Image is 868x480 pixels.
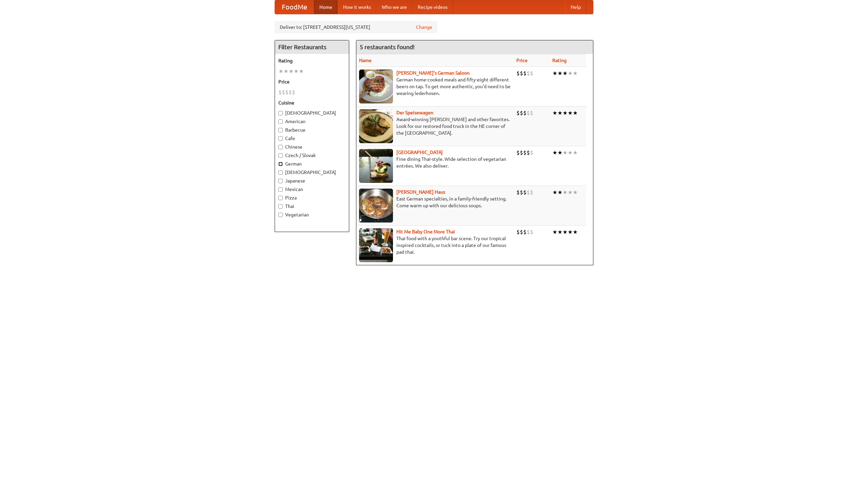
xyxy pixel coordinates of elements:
input: Mexican [278,187,283,192]
li: $ [530,189,533,196]
li: $ [516,70,520,77]
label: [DEMOGRAPHIC_DATA] [278,110,346,116]
p: Award-winning [PERSON_NAME] and other favorites. Look for our restored food truck in the NE corne... [359,116,511,136]
li: ★ [573,70,578,77]
li: ★ [573,189,578,196]
a: Recipe videos [412,0,453,14]
label: American [278,118,346,125]
li: $ [530,149,533,156]
input: Thai [278,204,283,209]
li: ★ [563,70,568,77]
img: esthers.jpg [359,70,393,103]
li: $ [516,228,520,236]
li: $ [523,228,527,236]
li: ★ [557,109,563,117]
input: Cafe [278,136,283,141]
p: German home-cooked meals and fifty-eight different beers on tap. To get more authentic, you'd nee... [359,76,511,97]
li: $ [527,109,530,117]
p: East German specialties, in a family-friendly setting. Come warm up with our delicious soups. [359,195,511,209]
li: $ [516,109,520,117]
li: ★ [557,189,563,196]
a: Hit Me Baby One More Thai [396,229,455,234]
a: Change [416,24,432,31]
div: Deliver to: [STREET_ADDRESS][US_STATE] [275,21,437,33]
img: speisewagen.jpg [359,109,393,143]
b: Der Speisewagen [396,110,433,115]
li: $ [530,70,533,77]
li: $ [527,70,530,77]
a: Who we are [376,0,412,14]
a: How it works [338,0,376,14]
li: ★ [552,149,557,156]
a: Rating [552,58,567,63]
li: $ [520,228,523,236]
label: Mexican [278,186,346,193]
label: Japanese [278,177,346,184]
li: $ [527,149,530,156]
p: Thai food with a youthful bar scene. Try our tropical inspired cocktails, or tuck into a plate of... [359,235,511,255]
li: $ [530,228,533,236]
a: Home [314,0,338,14]
li: $ [520,189,523,196]
img: kohlhaus.jpg [359,189,393,223]
a: [PERSON_NAME]'s German Saloon [396,70,470,76]
li: $ [285,89,289,96]
input: Japanese [278,179,283,183]
label: German [278,160,346,167]
li: ★ [573,228,578,236]
label: Cafe [278,135,346,142]
li: $ [292,89,295,96]
li: ★ [568,228,573,236]
input: American [278,119,283,124]
input: Pizza [278,196,283,200]
h5: Price [278,78,346,85]
li: $ [282,89,285,96]
li: ★ [552,228,557,236]
ng-pluralize: 5 restaurants found! [360,44,415,50]
input: Czech / Slovak [278,153,283,158]
label: Czech / Slovak [278,152,346,159]
a: [PERSON_NAME] Haus [396,189,445,195]
li: $ [523,109,527,117]
li: ★ [294,68,299,75]
li: $ [516,189,520,196]
li: $ [530,109,533,117]
li: ★ [568,109,573,117]
li: ★ [563,109,568,117]
li: $ [520,109,523,117]
li: $ [523,149,527,156]
h5: Cuisine [278,99,346,106]
li: ★ [289,68,294,75]
input: [DEMOGRAPHIC_DATA] [278,111,283,115]
a: [GEOGRAPHIC_DATA] [396,150,443,155]
li: ★ [278,68,283,75]
input: [DEMOGRAPHIC_DATA] [278,170,283,175]
li: ★ [568,149,573,156]
li: $ [289,89,292,96]
li: ★ [552,70,557,77]
img: satay.jpg [359,149,393,183]
input: Chinese [278,145,283,149]
li: $ [520,70,523,77]
li: ★ [299,68,304,75]
li: ★ [563,189,568,196]
li: ★ [552,109,557,117]
li: $ [523,189,527,196]
p: Fine dining Thai-style. Wide selection of vegetarian entrées. We also deliver. [359,156,511,169]
li: $ [516,149,520,156]
a: Name [359,58,372,63]
li: ★ [283,68,289,75]
input: German [278,162,283,166]
label: Vegetarian [278,211,346,218]
li: ★ [563,228,568,236]
li: ★ [557,228,563,236]
li: ★ [573,149,578,156]
li: $ [527,228,530,236]
li: ★ [573,109,578,117]
a: Price [516,58,528,63]
label: Pizza [278,194,346,201]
